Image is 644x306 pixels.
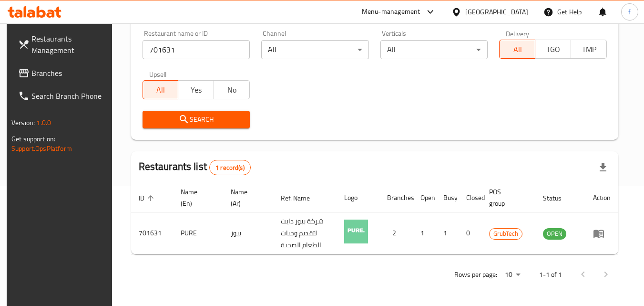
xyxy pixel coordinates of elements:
[11,116,35,129] span: Version:
[571,40,607,59] button: TMP
[501,268,524,282] div: Rows per page:
[273,212,337,254] td: شركة بيور دايت لتقديم وجبات الطعام الصحية
[628,7,631,17] span: f
[281,192,322,204] span: Ref. Name
[131,183,618,254] table: enhanced table
[11,133,55,145] span: Get support on:
[223,212,273,254] td: بيور
[454,269,497,281] p: Rows per page:
[380,40,488,59] div: All
[139,192,157,204] span: ID
[543,192,574,204] span: Status
[31,33,107,56] span: Restaurants Management
[506,30,530,37] label: Delivery
[10,84,114,107] a: Search Branch Phone
[178,80,214,99] button: Yes
[379,212,413,254] td: 2
[10,62,114,84] a: Branches
[10,27,114,62] a: Restaurants Management
[149,71,167,77] label: Upsell
[575,42,603,56] span: TMP
[31,90,107,102] span: Search Branch Phone
[413,183,436,212] th: Open
[503,42,532,56] span: All
[182,83,210,97] span: Yes
[379,183,413,212] th: Branches
[261,40,369,59] div: All
[231,186,262,209] span: Name (Ar)
[489,186,524,209] span: POS group
[459,212,481,254] td: 0
[36,116,51,129] span: 1.0.0
[543,228,566,240] div: OPEN
[465,7,528,17] div: [GEOGRAPHIC_DATA]
[143,111,250,128] button: Search
[539,42,567,56] span: TGO
[535,40,571,59] button: TGO
[593,228,611,239] div: Menu
[344,220,368,243] img: PURE
[143,40,250,59] input: Search for restaurant name or ID..
[210,163,250,172] span: 1 record(s)
[147,83,175,97] span: All
[413,212,436,254] td: 1
[543,228,566,239] span: OPEN
[143,80,179,99] button: All
[11,142,72,155] a: Support.OpsPlatform
[539,269,562,281] p: 1-1 of 1
[499,40,535,59] button: All
[139,159,251,175] h2: Restaurants list
[181,186,212,209] span: Name (En)
[436,183,459,212] th: Busy
[490,228,522,239] span: GrubTech
[436,212,459,254] td: 1
[150,114,243,126] span: Search
[31,67,107,79] span: Branches
[214,80,250,99] button: No
[459,183,481,212] th: Closed
[362,6,420,18] div: Menu-management
[218,83,246,97] span: No
[337,183,379,212] th: Logo
[173,212,223,254] td: PURE
[585,183,618,212] th: Action
[131,212,173,254] td: 701631
[592,156,614,179] div: Export file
